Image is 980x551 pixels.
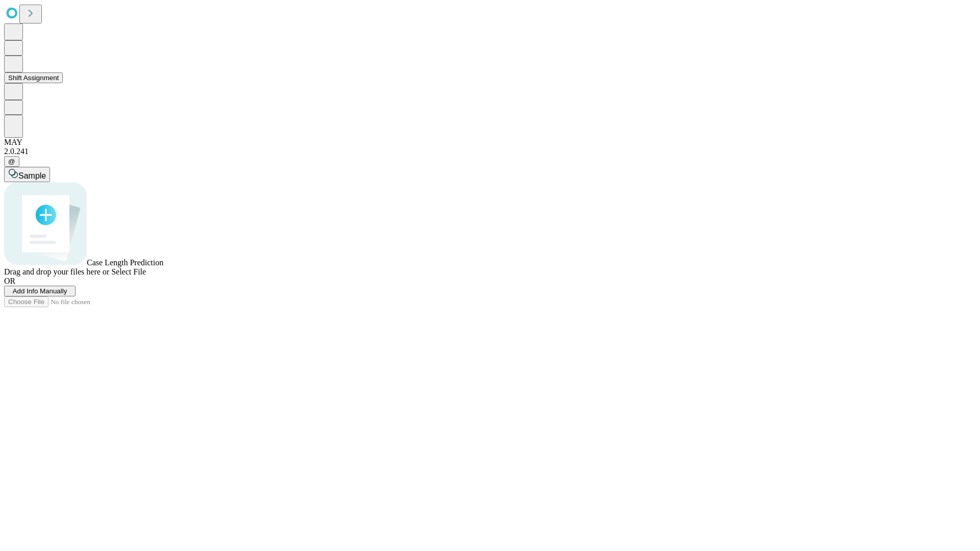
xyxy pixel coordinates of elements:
[4,138,976,147] div: MAY
[4,286,76,296] button: Add Info Manually
[18,171,46,180] span: Sample
[4,267,109,276] span: Drag and drop your files here or
[4,156,19,167] button: @
[4,277,15,285] span: OR
[87,258,163,267] span: Case Length Prediction
[4,167,50,182] button: Sample
[13,287,67,295] span: Add Info Manually
[8,158,15,165] span: @
[4,147,976,156] div: 2.0.241
[111,267,146,276] span: Select File
[4,72,63,83] button: Shift Assignment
